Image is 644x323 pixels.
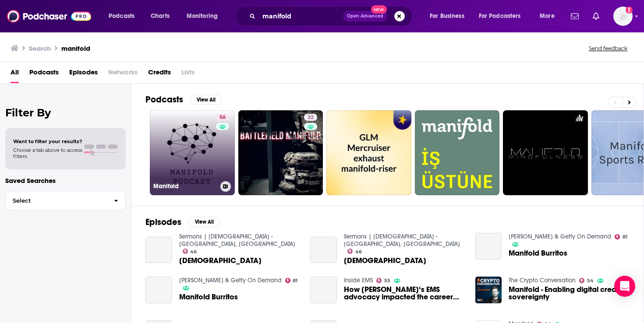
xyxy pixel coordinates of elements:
a: Inside EMS [344,277,373,284]
img: Podchaser - Follow, Share and Rate Podcasts [7,8,91,25]
h2: Episodes [145,217,181,228]
a: Manifold Burritos [145,277,172,303]
span: Monitoring [187,10,218,22]
div: Search podcasts, credits, & more... [243,6,421,26]
a: EpisodesView All [145,217,220,228]
a: Manifold Burritos [475,233,502,260]
button: open menu [534,9,566,23]
a: 56Manifold [150,110,235,195]
span: Open Advanced [347,14,383,18]
a: Show notifications dropdown [589,9,603,24]
span: Networks [108,65,138,83]
a: All [11,65,19,83]
span: Lists [181,65,195,83]
span: More [540,10,555,22]
span: [DEMOGRAPHIC_DATA] [179,257,262,264]
span: For Business [430,10,464,22]
button: open menu [424,9,475,23]
span: 32 [308,113,314,122]
h2: Podcasts [145,94,183,105]
span: Logged in as TrevorC [613,7,633,26]
a: Manifold Witness [145,237,172,263]
img: Manifold - Enabling digital creative sovereignty [475,277,502,303]
a: Sermons | University Reformed Church - East Lansing, MI [344,233,460,248]
input: Search podcasts, credits, & more... [259,9,343,23]
a: 32 [238,110,323,195]
button: Show profile menu [613,7,633,26]
span: [DEMOGRAPHIC_DATA] [344,257,426,264]
span: Select [6,198,107,204]
span: 54 [587,279,594,283]
span: 55 [384,279,390,283]
span: 46 [355,250,362,254]
span: How [PERSON_NAME]‘s EMS advocacy impacted the career field [344,286,465,301]
a: Show notifications dropdown [567,9,582,24]
a: Manifold Witness [344,257,426,264]
div: Open Intercom Messenger [614,276,635,297]
span: Charts [151,10,170,22]
button: open menu [473,9,534,23]
button: open menu [180,9,229,23]
h3: manifold [61,44,90,53]
span: 81 [293,279,297,283]
a: 46 [183,249,197,254]
a: Podcasts [29,65,59,83]
img: User Profile [613,7,633,26]
h3: Search [29,44,51,53]
a: 55 [376,278,390,283]
a: 56 [216,114,229,121]
button: Select [5,191,126,211]
span: 56 [219,113,226,122]
a: How Dr. Craig Manifold‘s EMS advocacy impacted the career field [310,277,337,303]
a: The Crypto Conversation [509,277,576,284]
span: Want to filter your results? [13,138,82,144]
a: 81 [615,234,627,239]
a: Manifold Witness [310,237,337,263]
a: Armstrong & Getty On Demand [509,233,611,240]
span: 81 [623,235,627,239]
span: For Podcasters [479,10,521,22]
a: PodcastsView All [145,94,222,105]
a: 46 [347,249,362,254]
p: Saved Searches [5,176,126,185]
span: Choose a tab above to access filters. [13,147,82,159]
a: Episodes [69,65,98,83]
a: Sermons | University Reformed Church - East Lansing, MI [179,233,295,248]
svg: Add a profile image [626,7,633,14]
a: Manifold - Enabling digital creative sovereignty [509,286,630,301]
button: open menu [103,9,146,23]
a: Manifold Burritos [509,249,567,257]
a: 32 [304,114,317,121]
a: Armstrong & Getty On Demand [179,277,282,284]
span: New [371,5,387,14]
h3: Manifold [153,183,217,190]
a: 54 [579,278,594,283]
span: Podcasts [109,10,134,22]
a: 81 [285,278,298,283]
button: View All [188,217,220,227]
a: Credits [148,65,171,83]
button: Open AdvancedNew [343,11,387,21]
h2: Filter By [5,106,126,119]
button: Send feedback [586,45,630,52]
span: 46 [190,250,197,254]
a: Manifold Burritos [179,293,238,301]
button: View All [190,95,222,105]
a: Manifold Witness [179,257,262,264]
a: Charts [145,9,175,23]
a: How Dr. Craig Manifold‘s EMS advocacy impacted the career field [344,286,465,301]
